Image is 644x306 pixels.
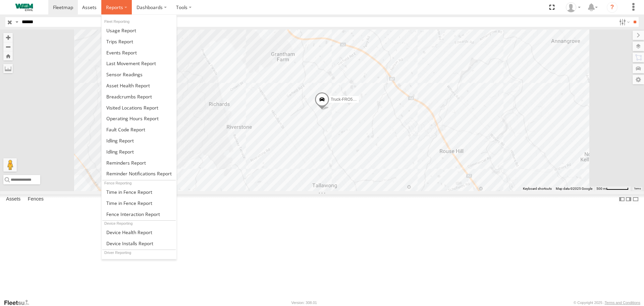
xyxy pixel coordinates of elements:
a: Terms and Conditions [605,301,640,305]
a: Fault Code Report [102,124,176,135]
a: Visited Locations Report [102,102,176,113]
a: Asset Health Report [102,80,176,91]
label: Dock Summary Table to the Left [619,194,625,204]
span: Truck-FRO52R [331,97,358,102]
a: Device Installs Report [102,238,176,249]
button: Zoom in [3,33,13,42]
label: Dock Summary Table to the Right [625,194,632,204]
div: Version: 308.01 [291,301,317,305]
div: © Copyright 2025 - [574,301,640,305]
a: Last Movement Report [102,58,176,69]
button: Drag Pegman onto the map to open Street View [3,158,17,172]
a: Breadcrumbs Report [102,91,176,102]
label: Assets [3,195,24,204]
a: Asset Operating Hours Report [102,113,176,124]
a: Fence Interaction Report [102,209,176,220]
label: Search Filter Options [616,17,631,27]
button: Zoom Home [3,51,13,60]
a: Sensor Readings [102,69,176,80]
label: Map Settings [633,75,644,84]
button: Keyboard shortcuts [523,186,552,191]
img: WEMCivilLogo.svg [7,4,42,11]
a: Time in Fences Report [102,198,176,209]
a: Terms (opens in new tab) [634,187,641,190]
span: Map data ©2025 Google [556,187,592,190]
button: Map Scale: 500 m per 63 pixels [594,186,631,191]
button: Zoom out [3,42,13,51]
a: Visit our Website [4,299,35,306]
a: Driver Performance Report [102,256,176,267]
label: Fences [24,195,47,204]
label: Hide Summary Table [632,194,639,204]
a: Device Health Report [102,227,176,238]
a: Idling Report [102,146,176,157]
a: Idling Report [102,135,176,146]
a: Time in Fences Report [102,186,176,198]
a: Reminders Report [102,157,176,168]
span: 500 m [596,187,606,190]
div: Kevin Webb [563,2,583,12]
a: Trips Report [102,36,176,47]
label: Measure [3,64,13,73]
label: Search Query [14,17,19,27]
a: Service Reminder Notifications Report [102,168,176,179]
i: ? [607,2,618,13]
a: Usage Report [102,25,176,36]
a: Full Events Report [102,47,176,58]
